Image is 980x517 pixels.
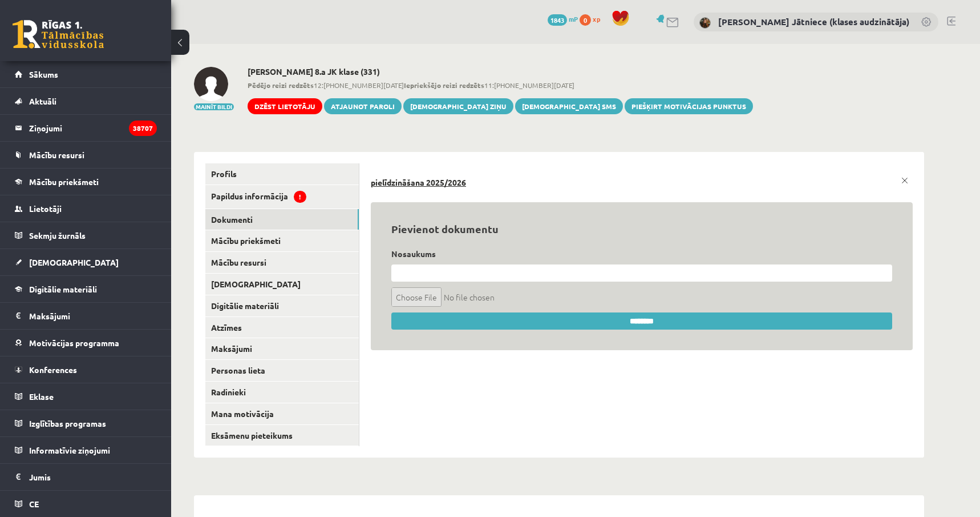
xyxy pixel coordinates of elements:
button: Mainīt bildi [194,103,234,110]
a: Motivācijas programma [15,330,157,356]
span: ! [294,191,306,203]
span: [DEMOGRAPHIC_DATA] [29,257,119,267]
a: Digitālie materiāli [15,276,157,302]
a: Rīgas 1. Tālmācības vidusskola [13,20,104,49]
img: Anda Laine Jātniece (klases audzinātāja) [699,17,711,29]
h3: Pievienot dokumentu [391,223,892,235]
a: Informatīvie ziņojumi [15,437,157,463]
span: Izglītības programas [29,418,106,428]
img: Valērija Franckeviča [194,67,228,101]
a: Radinieki [205,382,359,403]
a: Profils [205,163,359,185]
span: Sākums [29,69,58,79]
a: [PERSON_NAME] Jātniece (klases audzinātāja) [718,16,909,27]
a: [DEMOGRAPHIC_DATA] SMS [515,98,623,114]
b: Iepriekšējo reizi redzēts [404,81,484,90]
a: [DEMOGRAPHIC_DATA] ziņu [403,98,513,114]
a: Digitālie materiāli [205,295,359,316]
a: Mācību resursi [15,142,157,168]
span: 12:[PHONE_NUMBER][DATE] 11:[PHONE_NUMBER][DATE] [248,80,753,90]
span: Sekmju žurnāls [29,230,86,241]
b: Pēdējo reizi redzēts [248,81,314,90]
a: Lietotāji [15,195,157,222]
span: Jumis [29,472,51,482]
span: mP [569,14,578,23]
i: 38707 [129,121,157,136]
legend: Ziņojumi [29,115,157,141]
a: Konferences [15,356,157,383]
span: xp [593,14,600,23]
span: Mācību priekšmeti [29,177,99,187]
a: Eklase [15,383,157,410]
span: CE [29,499,39,509]
legend: Maksājumi [29,303,157,329]
a: Mācību priekšmeti [15,169,157,195]
a: Personas lieta [205,360,359,381]
a: Maksājumi [15,303,157,329]
span: Eklase [29,391,54,402]
a: Papildus informācija! [205,185,359,209]
a: Atzīmes [205,317,359,338]
a: CE [15,491,157,517]
a: [DEMOGRAPHIC_DATA] [205,274,359,295]
a: Mācību priekšmeti [205,230,359,251]
span: Digitālie materiāli [29,284,97,294]
a: Dzēst lietotāju [248,98,322,114]
span: Konferences [29,364,77,375]
a: 0 xp [580,14,606,23]
a: Mācību resursi [205,252,359,273]
span: Motivācijas programma [29,338,119,348]
a: Ziņojumi38707 [15,115,157,141]
a: Izglītības programas [15,410,157,436]
span: Informatīvie ziņojumi [29,445,110,455]
h4: Nosaukums [391,249,892,259]
a: Maksājumi [205,338,359,359]
span: Mācību resursi [29,150,84,160]
a: Piešķirt motivācijas punktus [625,98,753,114]
span: Aktuāli [29,96,56,106]
a: Aktuāli [15,88,157,114]
span: Lietotāji [29,203,62,214]
span: 0 [580,14,591,26]
a: Mana motivācija [205,403,359,424]
a: Atjaunot paroli [324,98,402,114]
a: 1843 mP [548,14,578,23]
a: Jumis [15,464,157,490]
h2: [PERSON_NAME] 8.a JK klase (331) [248,67,753,77]
span: 1843 [548,14,567,26]
a: [DEMOGRAPHIC_DATA] [15,249,157,275]
a: pielīdzināšana 2025/2026 [371,177,913,189]
a: x [897,173,913,189]
a: Eksāmenu pieteikums [205,425,359,446]
a: Sākums [15,61,157,87]
a: Sekmju žurnāls [15,222,157,249]
a: Dokumenti [205,209,359,230]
